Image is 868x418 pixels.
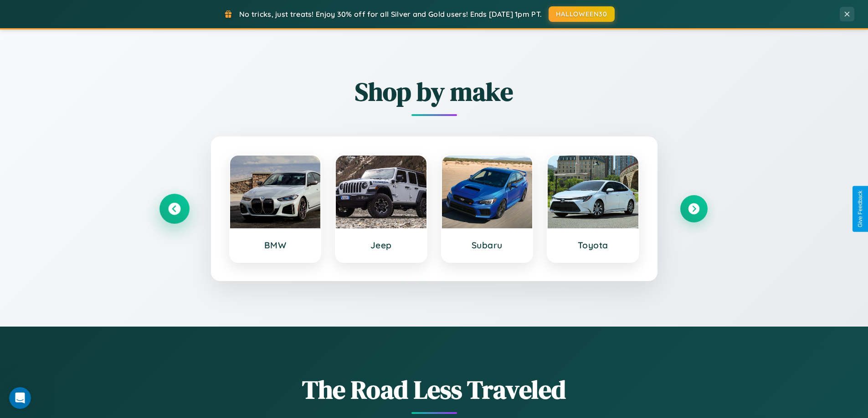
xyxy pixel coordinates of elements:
[9,387,31,409] iframe: Intercom live chat
[345,240,417,251] h3: Jeep
[239,10,542,19] span: No tricks, just treats! Enjoy 30% off for all Silver and Gold users! Ends [DATE] 1pm PT.
[161,74,708,109] h2: Shop by make
[549,6,615,22] button: HALLOWEEN30
[857,191,863,227] div: Give Feedback
[161,372,708,407] h1: The Road Less Traveled
[239,240,312,251] h3: BMW
[451,240,524,251] h3: Subaru
[557,240,629,251] h3: Toyota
